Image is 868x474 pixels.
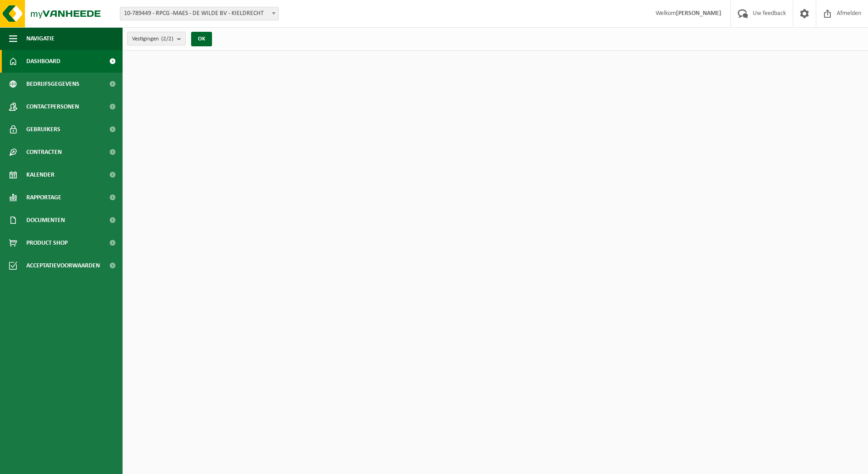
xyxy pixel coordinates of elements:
button: Vestigingen(2/2) [127,32,186,45]
span: Documenten [26,209,65,232]
strong: [PERSON_NAME] [676,10,721,17]
span: Kalender [26,163,54,186]
span: 10-789449 - RPCG -MAES - DE WILDE BV - KIELDRECHT [120,7,278,20]
span: Dashboard [26,50,60,73]
span: Acceptatievoorwaarden [26,254,100,277]
span: Contracten [26,141,62,163]
count: (2/2) [161,36,173,42]
span: Bedrijfsgegevens [26,73,79,95]
span: 10-789449 - RPCG -MAES - DE WILDE BV - KIELDRECHT [120,7,279,20]
span: Contactpersonen [26,95,79,118]
span: Vestigingen [132,32,173,46]
button: OK [191,32,212,46]
span: Product Shop [26,232,68,254]
span: Rapportage [26,186,61,209]
span: Navigatie [26,27,54,50]
span: Gebruikers [26,118,60,141]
